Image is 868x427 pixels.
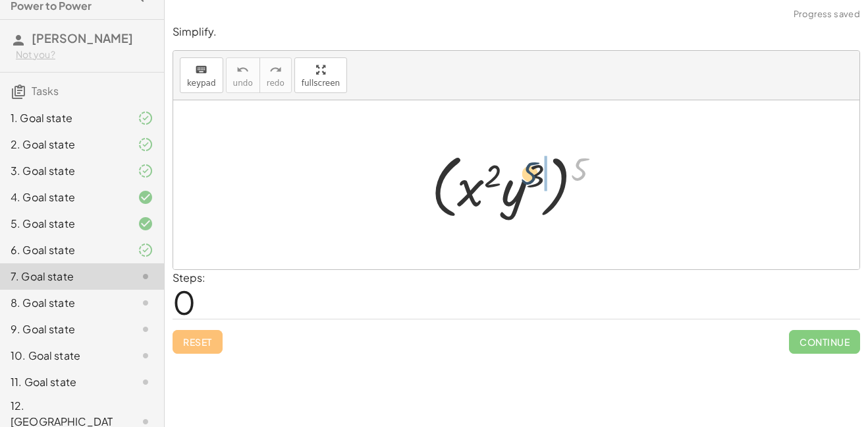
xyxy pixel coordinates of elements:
[173,271,205,284] label: Steps:
[138,242,153,258] i: Task finished and part of it marked as correct.
[138,189,153,205] i: Task finished and correct.
[173,282,196,322] span: 0
[11,348,117,364] div: 10. Goal state
[226,57,260,93] button: undoundo
[259,57,292,93] button: redoredo
[11,189,117,205] div: 4. Goal state
[302,79,340,88] span: fullscreen
[32,84,59,98] span: Tasks
[138,110,153,126] i: Task finished and part of it marked as correct.
[138,137,153,152] i: Task finished and part of it marked as correct.
[11,374,117,390] div: 11. Goal state
[294,57,347,93] button: fullscreen
[16,48,153,61] div: Not you?
[11,269,117,284] div: 7. Goal state
[138,163,153,179] i: Task finished and part of it marked as correct.
[11,137,117,152] div: 2. Goal state
[269,62,282,78] i: redo
[138,295,153,311] i: Task not started.
[138,321,153,337] i: Task not started.
[11,321,117,337] div: 9. Goal state
[195,62,207,78] i: keyboard
[11,295,117,311] div: 8. Goal state
[173,24,860,40] p: Simplify.
[138,348,153,364] i: Task not started.
[794,8,860,21] span: Progress saved
[138,269,153,284] i: Task not started.
[180,57,223,93] button: keyboardkeypad
[187,79,216,88] span: keypad
[11,110,117,126] div: 1. Goal state
[236,62,249,78] i: undo
[138,216,153,232] i: Task finished and correct.
[32,30,133,46] span: [PERSON_NAME]
[11,163,117,179] div: 3. Goal state
[138,374,153,390] i: Task not started.
[267,79,285,88] span: redo
[11,216,117,232] div: 5. Goal state
[11,242,117,258] div: 6. Goal state
[233,79,253,88] span: undo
